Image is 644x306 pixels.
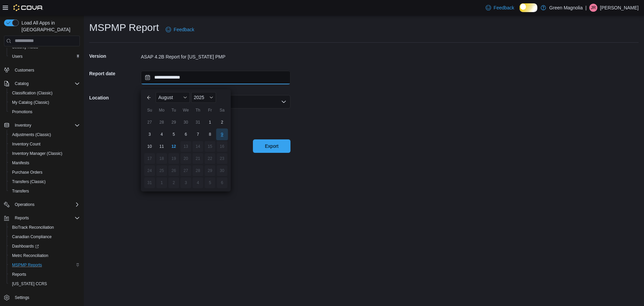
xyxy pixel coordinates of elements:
[9,242,80,250] span: Dashboards
[193,105,203,116] div: Th
[191,92,216,103] div: Button. Open the year selector. 2025 is currently selected.
[7,149,83,158] button: Inventory Manager (Classic)
[9,280,80,288] span: Washington CCRS
[205,177,215,188] div: day-5
[7,270,83,279] button: Reports
[12,234,52,239] span: Canadian Compliance
[7,88,83,98] button: Classification (Classic)
[9,52,80,60] span: Users
[9,140,43,148] a: Inventory Count
[585,4,587,12] p: |
[9,52,25,60] a: Users
[144,177,155,188] div: day-31
[180,117,191,128] div: day-30
[7,260,83,270] button: MSPMP Reports
[520,3,537,12] input: Dark Mode
[12,188,29,194] span: Transfers
[156,129,167,140] div: day-4
[180,141,191,152] div: day-13
[12,294,32,302] a: Settings
[19,19,80,33] span: Load All Apps in [GEOGRAPHIC_DATA]
[217,141,227,152] div: day-16
[217,177,227,188] div: day-6
[9,233,54,241] a: Canadian Compliance
[216,128,228,140] div: day-9
[205,153,215,164] div: day-22
[9,252,80,260] span: Metrc Reconciliation
[156,141,167,152] div: day-11
[9,98,52,106] a: My Catalog (Classic)
[141,53,290,60] div: ASAP 4.2B Report for [US_STATE] PMP
[217,117,227,128] div: day-2
[180,105,191,116] div: We
[12,281,47,287] span: [US_STATE] CCRS
[144,117,155,128] div: day-27
[9,178,48,186] a: Transfers (Classic)
[600,4,639,12] p: [PERSON_NAME]
[7,232,83,242] button: Canadian Compliance
[7,52,83,61] button: Users
[12,225,54,230] span: BioTrack Reconciliation
[9,89,55,97] a: Classification (Classic)
[9,140,80,148] span: Inventory Count
[144,92,154,103] button: Previous Month
[12,201,37,209] button: Operations
[9,280,50,288] a: [US_STATE] CCRS
[180,153,191,164] div: day-20
[9,98,80,106] span: My Catalog (Classic)
[144,165,155,176] div: day-24
[205,117,215,128] div: day-1
[12,80,80,88] span: Catalog
[156,92,190,103] div: Button. Open the month selector. August is currently selected.
[144,116,228,189] div: August, 2025
[12,80,31,88] button: Catalog
[144,129,155,140] div: day-3
[7,242,83,251] a: Dashboards
[253,139,290,153] button: Export
[12,262,42,268] span: MSPMP Reports
[9,252,51,260] a: Metrc Reconciliation
[12,90,53,96] span: Classification (Classic)
[156,153,167,164] div: day-18
[9,261,80,269] span: MSPMP Reports
[9,242,42,250] a: Dashboards
[12,100,49,105] span: My Catalog (Classic)
[12,66,80,74] span: Customers
[1,200,83,209] button: Operations
[156,117,167,128] div: day-28
[7,130,83,139] button: Adjustments (Classic)
[89,49,140,63] h5: Version
[163,23,197,36] a: Feedback
[265,143,278,149] span: Export
[9,159,32,167] a: Manifests
[7,279,83,289] button: [US_STATE] CCRS
[193,117,203,128] div: day-31
[9,187,32,195] a: Transfers
[549,4,583,12] p: Green Magnolia
[12,109,33,115] span: Promotions
[12,201,80,209] span: Operations
[217,105,227,116] div: Sa
[9,168,80,176] span: Purchase Orders
[168,177,179,188] div: day-2
[9,131,54,139] a: Adjustments (Classic)
[168,153,179,164] div: day-19
[168,117,179,128] div: day-29
[520,12,520,12] span: Dark Mode
[9,261,45,269] a: MSPMP Reports
[193,141,203,152] div: day-14
[12,170,43,175] span: Purchase Orders
[9,149,80,158] span: Inventory Manager (Classic)
[12,121,80,129] span: Inventory
[1,121,83,130] button: Inventory
[144,105,155,116] div: Su
[89,91,140,104] h5: Location
[12,214,32,222] button: Reports
[15,295,29,300] span: Settings
[281,99,286,104] button: Open list of options
[89,21,159,34] h1: MSPMP Report
[168,129,179,140] div: day-5
[15,68,34,73] span: Customers
[193,129,203,140] div: day-7
[12,66,37,74] a: Customers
